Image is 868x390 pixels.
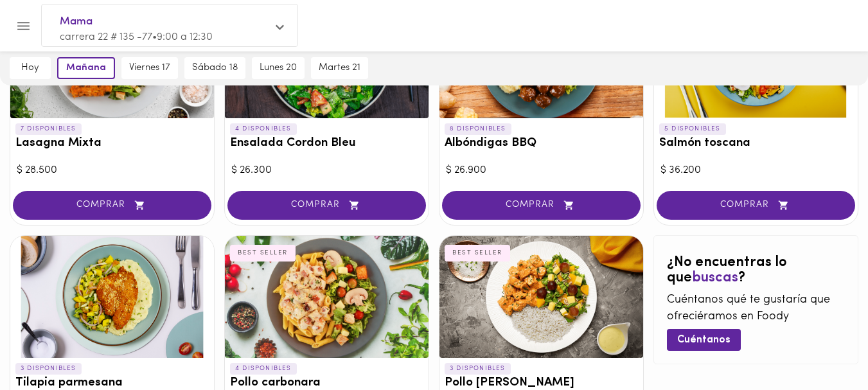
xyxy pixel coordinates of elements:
span: Cuéntanos [677,334,731,346]
button: mañana [57,57,115,79]
div: Pollo carbonara [225,236,429,358]
button: COMPRAR [442,191,641,220]
h3: Salmón toscana [659,137,853,150]
div: Tilapia parmesana [10,236,214,358]
div: BEST SELLER [230,245,296,261]
h3: Pollo carbonara [230,377,423,390]
button: viernes 17 [121,57,178,79]
span: Mama [60,13,267,30]
button: COMPRAR [657,191,855,220]
h3: Tilapia parmesana [15,377,209,390]
h3: Ensalada Cordon Bleu [230,137,423,150]
span: COMPRAR [244,200,410,211]
span: hoy [17,62,43,74]
h2: ¿No encuentras lo que ? [667,255,845,286]
span: COMPRAR [29,200,195,211]
p: 8 DISPONIBLES [445,123,511,135]
p: 7 DISPONIBLES [15,123,82,135]
h3: Lasagna Mixta [15,137,209,150]
iframe: Messagebird Livechat Widget [793,315,855,377]
div: BEST SELLER [445,245,510,261]
span: lunes 20 [260,62,297,74]
button: martes 21 [311,57,368,79]
span: martes 21 [319,62,360,74]
span: carrera 22 # 135 -77 • 9:00 a 12:30 [60,32,213,42]
div: $ 36.200 [660,163,851,178]
span: COMPRAR [673,200,839,211]
div: $ 26.900 [446,163,637,178]
p: 3 DISPONIBLES [445,363,511,375]
p: 3 DISPONIBLES [15,363,82,375]
button: lunes 20 [252,57,305,79]
span: sábado 18 [192,62,238,74]
span: COMPRAR [458,200,624,211]
button: sábado 18 [184,57,245,79]
h3: Albóndigas BBQ [445,137,638,150]
div: $ 28.500 [17,163,208,178]
button: COMPRAR [13,191,211,220]
p: 4 DISPONIBLES [230,123,297,135]
span: mañana [66,62,106,74]
button: Menu [8,10,39,42]
div: $ 26.300 [231,163,422,178]
span: viernes 17 [129,62,170,74]
div: Pollo Tikka Massala [439,236,643,358]
p: 4 DISPONIBLES [230,363,297,375]
p: 5 DISPONIBLES [659,123,726,135]
button: COMPRAR [227,191,426,220]
button: hoy [10,57,51,79]
span: buscas [692,270,738,285]
h3: Pollo [PERSON_NAME] [445,377,638,390]
p: Cuéntanos qué te gustaría que ofreciéramos en Foody [667,292,845,325]
button: Cuéntanos [667,329,741,350]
